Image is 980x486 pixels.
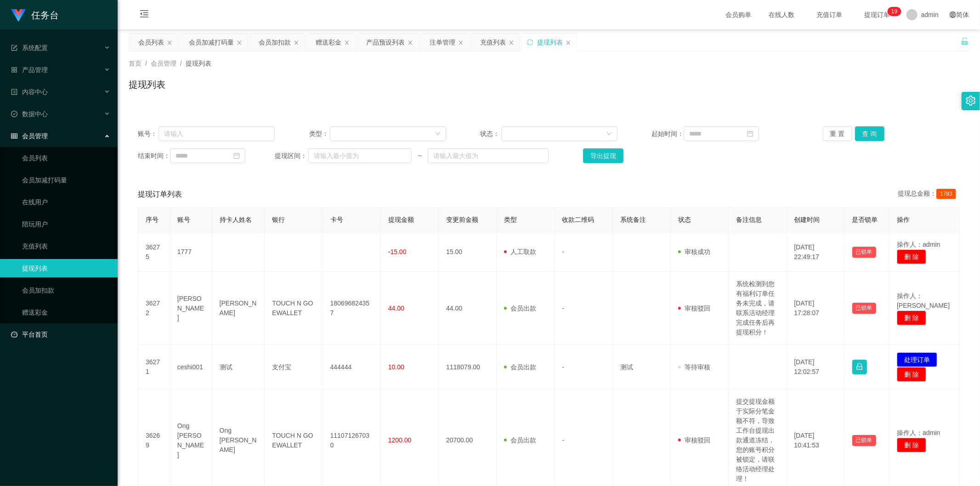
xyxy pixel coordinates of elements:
button: 处理订单 [897,352,937,367]
i: 图标: down [606,131,612,137]
td: TOUCH N GO EWALLET [265,272,323,345]
span: 创建时间 [794,216,820,223]
sup: 19 [888,7,901,16]
i: 图标: close [294,40,299,45]
td: 444444 [323,345,381,390]
a: 会员列表 [22,149,110,167]
img: logo.9652507e.png [11,9,26,22]
a: 会员加减打码量 [22,171,110,189]
span: - [562,248,565,255]
td: 180696824357 [323,272,381,345]
span: / [145,60,147,67]
a: 在线用户 [22,193,110,211]
div: 产品预设列表 [366,34,405,51]
button: 已锁单 [852,435,876,446]
span: 序号 [146,216,159,223]
span: 银行 [272,216,285,223]
span: 内容中心 [11,88,48,96]
span: 充值订单 [812,11,847,18]
i: 图标: close [237,40,242,45]
span: 审核成功 [678,248,710,255]
td: [DATE] 17:28:07 [787,272,845,345]
i: 图标: appstore-o [11,67,17,73]
i: 图标: profile [11,89,17,95]
button: 重 置 [823,126,852,141]
button: 已锁单 [852,303,876,314]
span: 操作人：[PERSON_NAME] [897,292,950,309]
i: 图标: down [435,131,441,137]
a: 会员加扣款 [22,281,110,300]
p: 1 [891,7,895,16]
input: 请输入最大值为 [428,148,549,163]
span: 产品管理 [11,66,48,73]
p: 9 [895,7,898,16]
span: - [562,305,565,312]
a: 赠送彩金 [22,303,110,322]
td: 36272 [138,272,170,345]
span: 状态： [480,129,501,139]
span: 收款二维码 [562,216,595,223]
span: / [180,60,182,67]
a: 充值列表 [22,237,110,255]
div: 会员列表 [138,34,164,51]
td: 1118079.00 [439,345,497,390]
span: 审核驳回 [678,305,710,312]
td: 测试 [212,345,265,390]
span: 卡号 [330,216,343,223]
span: 变更前金额 [446,216,478,223]
span: 会员出款 [504,305,536,312]
div: 会员加减打码量 [189,34,234,51]
td: 36275 [138,232,170,272]
span: 操作人：admin [897,241,940,248]
span: 操作人：admin [897,429,940,436]
span: 起始时间： [651,129,684,139]
td: ceshi001 [170,345,212,390]
span: 提现订单列表 [138,189,182,200]
span: 10.00 [388,363,404,371]
span: 会员出款 [504,436,536,444]
i: 图标: close [566,40,571,45]
div: 赠送彩金 [316,34,341,51]
span: 数据中心 [11,110,48,118]
i: 图标: close [458,40,464,45]
button: 删 除 [897,249,926,264]
button: 删 除 [897,367,926,382]
span: 等待审核 [678,363,710,371]
td: 36271 [138,345,170,390]
span: 会员出款 [504,363,536,371]
td: 系统检测到您有福利订单任务未完成，请联系活动经理完成任务后再提现积分！ [729,272,787,345]
span: 审核驳回 [678,436,710,444]
i: 图标: close [167,40,172,45]
div: 提现总金额： [898,189,960,200]
td: 15.00 [439,232,497,272]
i: 图标: calendar [747,130,753,137]
span: 持卡人姓名 [220,216,252,223]
span: 会员管理 [11,132,48,140]
span: 1783 [936,189,956,199]
a: 任务台 [11,11,59,18]
i: 图标: global [950,11,956,18]
span: 1200.00 [388,436,412,444]
span: 在线人数 [764,11,799,18]
i: 图标: table [11,133,17,139]
span: - [562,436,565,444]
input: 请输入 [159,126,275,141]
i: 图标: form [11,45,17,51]
span: 账号： [138,129,159,139]
span: 类型： [309,129,330,139]
button: 查 询 [855,126,884,141]
span: 提现金额 [388,216,414,223]
input: 请输入最小值为 [308,148,412,163]
span: 人工取款 [504,248,536,255]
a: 图标: dashboard平台首页 [11,325,110,344]
div: 注单管理 [430,34,455,51]
div: 充值列表 [480,34,506,51]
span: 操作 [897,216,910,223]
button: 已锁单 [852,247,876,258]
i: 图标: check-circle-o [11,111,17,117]
i: 图标: calendar [233,153,240,159]
span: 提现订单 [860,11,895,18]
span: 状态 [678,216,691,223]
span: -15.00 [388,248,407,255]
span: 系统配置 [11,44,48,51]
